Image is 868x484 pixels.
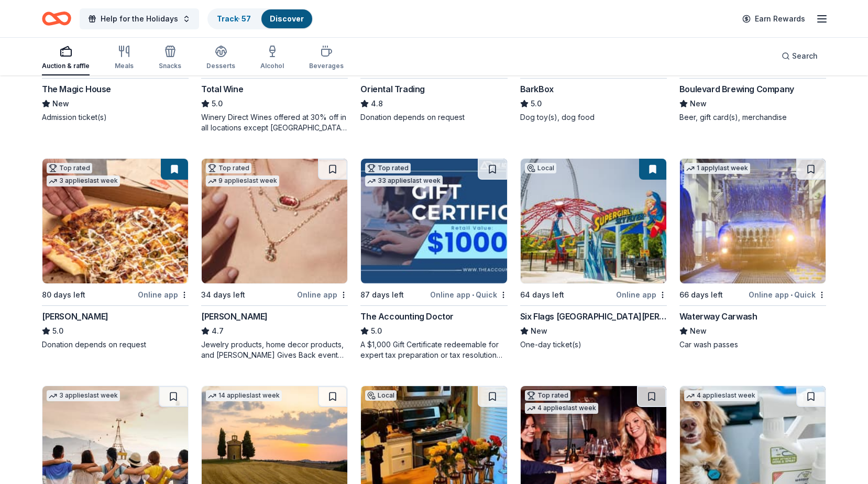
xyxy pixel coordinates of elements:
div: Donation depends on request [42,339,189,350]
div: Auction & raffle [42,62,90,70]
div: Beer, gift card(s), merchandise [679,112,826,123]
div: Online app [616,288,667,301]
div: Local [525,163,556,173]
div: 9 applies last week [206,175,279,186]
span: New [52,97,69,110]
div: Online app Quick [749,288,826,301]
button: Help for the Holidays [80,8,199,29]
div: Desserts [206,62,235,70]
div: 4 applies last week [684,390,757,401]
button: Search [773,46,826,67]
div: 14 applies last week [206,390,282,401]
div: Total Wine [201,83,243,95]
div: BarkBox [520,83,554,95]
div: Snacks [159,62,181,70]
div: Local [365,390,397,401]
button: Track· 57Discover [207,8,313,29]
img: Image for Kendra Scott [202,159,347,283]
div: Oriental Trading [360,83,425,95]
div: Top rated [365,163,411,173]
div: Beverages [309,62,344,70]
div: Admission ticket(s) [42,112,189,123]
a: Discover [270,14,304,23]
img: Image for Waterway Carwash [680,159,826,283]
div: One-day ticket(s) [520,339,667,350]
div: 80 days left [42,289,85,301]
div: 1 apply last week [684,163,750,174]
div: 66 days left [679,289,723,301]
a: Image for The Accounting DoctorTop rated33 applieslast week87 days leftOnline app•QuickThe Accoun... [360,158,507,360]
div: 3 applies last week [47,175,120,186]
span: New [690,97,707,110]
div: 3 applies last week [47,390,120,401]
div: Car wash passes [679,339,826,350]
a: Image for Casey'sTop rated3 applieslast week80 days leftOnline app[PERSON_NAME]5.0Donation depend... [42,158,189,350]
div: Six Flags [GEOGRAPHIC_DATA][PERSON_NAME] [520,310,667,323]
div: Meals [115,62,134,70]
div: [PERSON_NAME] [201,310,268,323]
div: 33 applies last week [365,175,443,186]
div: Jewelry products, home decor products, and [PERSON_NAME] Gives Back event in-store or online (or ... [201,339,348,360]
span: 5.0 [212,97,223,110]
a: Image for Six Flags St. LouisLocal64 days leftOnline appSix Flags [GEOGRAPHIC_DATA][PERSON_NAME]N... [520,158,667,350]
span: • [472,291,474,299]
button: Beverages [309,41,344,75]
button: Desserts [206,41,235,75]
div: Top rated [525,390,570,401]
span: New [690,325,707,337]
div: 87 days left [360,289,404,301]
a: Image for Waterway Carwash1 applylast week66 days leftOnline app•QuickWaterway CarwashNewCar wash... [679,158,826,350]
div: Alcohol [260,62,284,70]
span: Search [792,50,818,62]
div: 64 days left [520,289,564,301]
a: Home [42,6,71,31]
button: Snacks [159,41,181,75]
span: 5.0 [531,97,542,110]
div: Online app Quick [430,288,508,301]
div: Online app [297,288,348,301]
span: New [531,325,547,337]
div: The Magic House [42,83,111,95]
div: 4 applies last week [525,403,598,414]
img: Image for Casey's [42,159,188,283]
button: Auction & raffle [42,41,90,75]
div: 34 days left [201,289,245,301]
a: Track· 57 [217,14,251,23]
button: Alcohol [260,41,284,75]
span: 4.8 [371,97,383,110]
span: 4.7 [212,325,224,337]
div: Donation depends on request [360,112,507,123]
span: 5.0 [52,325,63,337]
img: Image for The Accounting Doctor [361,159,507,283]
div: Top rated [206,163,251,173]
button: Meals [115,41,134,75]
div: A $1,000 Gift Certificate redeemable for expert tax preparation or tax resolution services—recipi... [360,339,507,360]
div: Winery Direct Wines offered at 30% off in all locations except [GEOGRAPHIC_DATA], [GEOGRAPHIC_DAT... [201,112,348,133]
div: Boulevard Brewing Company [679,83,794,95]
span: Help for the Holidays [101,13,178,25]
div: Dog toy(s), dog food [520,112,667,123]
div: The Accounting Doctor [360,310,454,323]
a: Earn Rewards [736,9,811,28]
div: [PERSON_NAME] [42,310,108,323]
span: 5.0 [371,325,382,337]
div: Waterway Carwash [679,310,757,323]
img: Image for Six Flags St. Louis [521,159,666,283]
div: Online app [138,288,189,301]
a: Image for Kendra ScottTop rated9 applieslast week34 days leftOnline app[PERSON_NAME]4.7Jewelry pr... [201,158,348,360]
div: Top rated [47,163,92,173]
span: • [790,291,793,299]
